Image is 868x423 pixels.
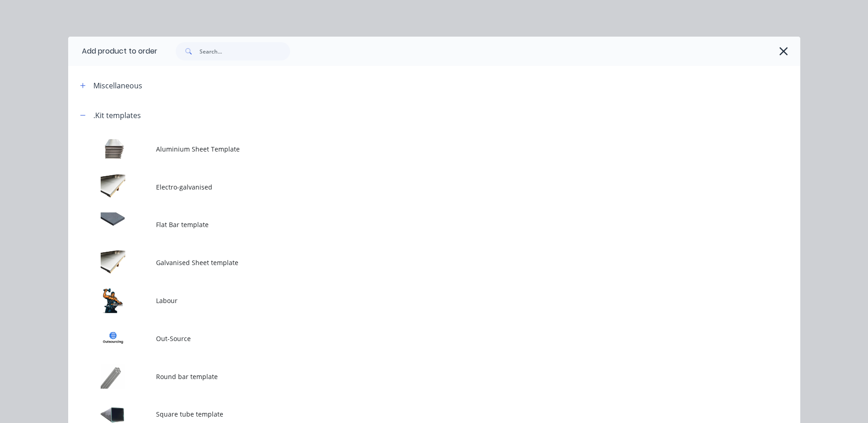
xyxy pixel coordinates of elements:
span: Round bar template [156,372,671,381]
span: Aluminium Sheet Template [156,144,671,154]
span: Flat Bar template [156,220,671,229]
div: .Kit templates [93,110,141,121]
div: Add product to order [68,37,157,66]
span: Square tube template [156,409,671,419]
span: Galvanised Sheet template [156,258,671,267]
span: Labour [156,296,671,305]
span: Out-Source [156,334,671,343]
div: Miscellaneous [93,80,142,91]
span: Electro-galvanised [156,182,671,192]
input: Search... [199,42,290,60]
